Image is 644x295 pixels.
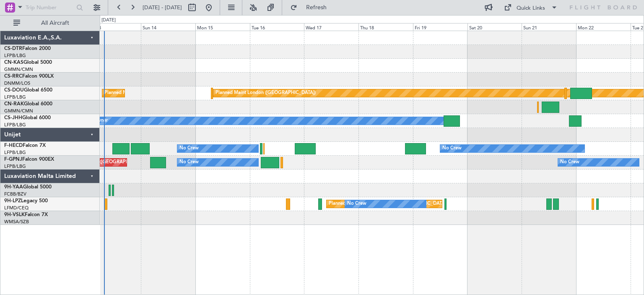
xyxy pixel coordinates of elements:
[4,157,54,162] a: F-GPNJFalcon 900EX
[576,23,631,31] div: Mon 22
[4,163,26,170] a: LFPB/LBG
[4,198,48,204] a: 9H-LPZLegacy 500
[4,205,29,211] a: LFMD/CEQ
[329,198,447,210] div: Planned [GEOGRAPHIC_DATA] ([GEOGRAPHIC_DATA])
[22,20,88,26] span: All Aircraft
[143,4,182,11] span: [DATE] - [DATE]
[4,122,26,128] a: LFPB/LBG
[299,5,334,10] span: Refresh
[4,88,52,93] a: CS-DOUGlobal 6500
[179,142,199,155] div: No Crew
[4,115,51,120] a: CS-JHHGlobal 6000
[467,23,522,31] div: Sat 20
[195,23,250,31] div: Mon 15
[286,1,337,14] button: Refresh
[4,46,51,51] a: CS-DTRFalcon 2000
[4,185,23,190] span: 9H-YAA
[4,102,24,107] span: CN-RAK
[4,88,24,93] span: CS-DOU
[250,23,304,31] div: Tue 16
[216,87,316,99] div: Planned Maint London ([GEOGRAPHIC_DATA])
[4,143,23,148] span: F-HECD
[9,16,91,30] button: All Aircraft
[4,198,21,204] span: 9H-LPZ
[560,156,579,169] div: No Crew
[4,191,26,197] a: FCBB/BZV
[4,143,46,148] a: F-HECDFalcon 7X
[86,23,141,31] div: Sat 13
[62,156,151,169] div: AOG Maint Paris ([GEOGRAPHIC_DATA])
[101,17,116,24] div: [DATE]
[304,23,358,31] div: Wed 17
[4,80,30,86] a: DNMM/LOS
[4,212,48,217] a: 9H-VSLKFalcon 7X
[413,23,467,31] div: Fri 19
[347,198,366,210] div: No Crew
[517,4,545,13] div: Quick Links
[4,60,23,65] span: CN-KAS
[179,156,199,169] div: No Crew
[4,149,26,156] a: LFPB/LBG
[93,115,108,127] div: Owner
[4,115,22,120] span: CS-JHH
[26,1,74,14] input: Trip Number
[4,94,26,100] a: LFPB/LBG
[4,212,25,217] span: 9H-VSLK
[4,74,54,79] a: CS-RRCFalcon 900LX
[4,60,52,65] a: CN-KASGlobal 5000
[4,157,22,162] span: F-GPNJ
[442,142,462,155] div: No Crew
[141,23,195,31] div: Sun 14
[4,46,22,51] span: CS-DTR
[4,102,52,107] a: CN-RAKGlobal 6000
[104,87,236,99] div: Planned Maint [GEOGRAPHIC_DATA] ([GEOGRAPHIC_DATA])
[4,108,33,114] a: GMMN/CMN
[4,219,29,225] a: WMSA/SZB
[500,1,562,14] button: Quick Links
[4,52,26,59] a: LFPB/LBG
[4,66,33,73] a: GMMN/CMN
[4,74,22,79] span: CS-RRC
[4,185,52,190] a: 9H-YAAGlobal 5000
[358,23,413,31] div: Thu 18
[522,23,576,31] div: Sun 21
